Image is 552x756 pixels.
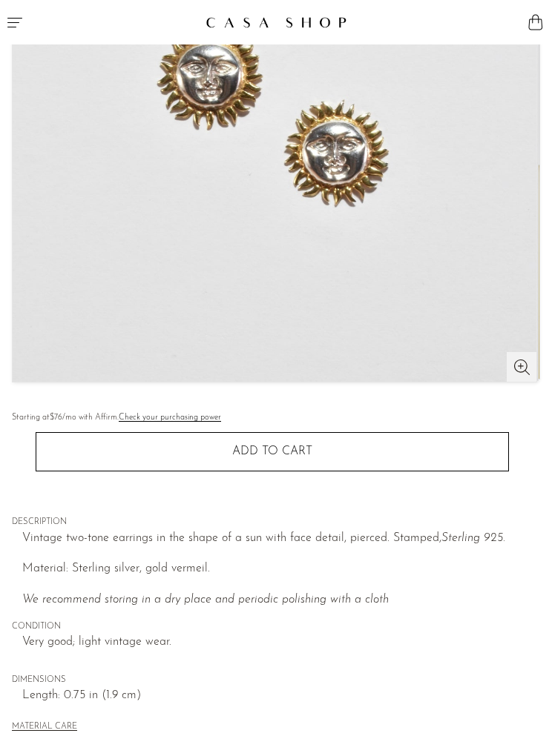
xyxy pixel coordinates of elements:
[36,432,509,471] button: Add to cart
[12,411,540,425] p: Starting at /mo with Affirm.
[12,722,77,733] button: MATERIAL CARE
[22,560,540,579] p: Material: Sterling silver, gold vermeil.
[22,633,540,652] span: Very good; light vintage wear.
[441,532,505,544] em: Sterling 925.
[12,516,540,529] span: DESCRIPTION
[22,686,540,706] span: Length: 0.75 in (1.9 cm)
[22,529,540,548] p: Vintage two-tone earrings in the shape of a sun with face detail, pierced. Stamped,
[12,620,540,634] span: CONDITION
[50,414,62,422] span: $76
[232,445,312,457] span: Add to cart
[12,674,540,687] span: DIMENSIONS
[22,594,389,606] i: We recommend storing in a dry place and periodic polishing with a cloth
[119,414,221,422] a: Check your purchasing power - Learn more about Affirm Financing (opens in modal)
